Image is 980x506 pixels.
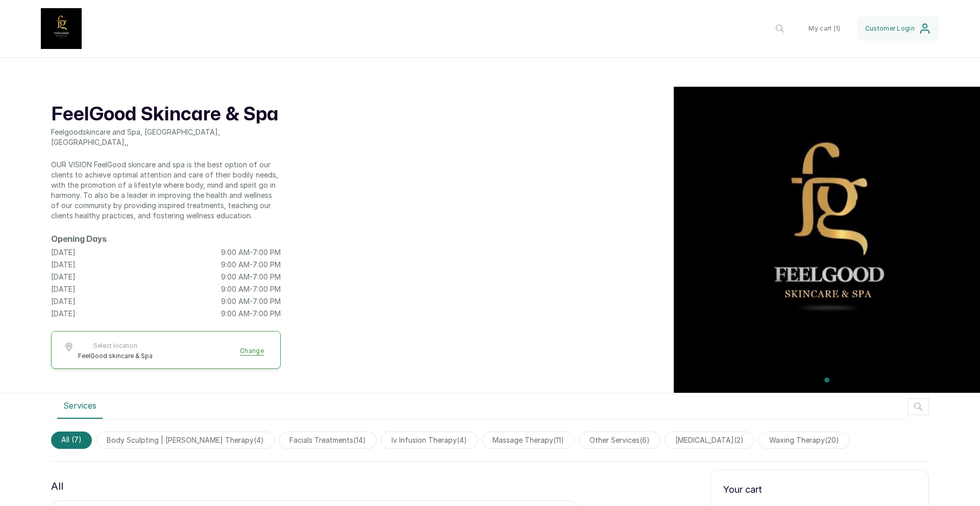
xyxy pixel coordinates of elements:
[51,103,281,127] h1: FeelGood Skincare & Spa
[674,87,980,393] img: header image
[723,483,916,497] p: Your cart
[381,432,478,449] span: iv infusion therapy(4)
[57,393,103,419] button: Services
[78,352,153,360] span: FeelGood skincare & Spa
[221,247,281,258] p: 9:00 AM - 7:00 PM
[482,432,575,449] span: massage therapy(11)
[51,247,76,258] p: [DATE]
[64,342,268,360] button: Select locationFeelGood skincare & SpaChange
[221,296,281,307] p: 9:00 AM - 7:00 PM
[78,342,153,350] span: Select location
[279,432,377,449] span: facials treatments(14)
[51,160,281,221] p: OUR VISION FeelGood skincare and spa is the best option of our clients to achieve optimal attenti...
[51,478,63,494] p: All
[857,16,939,41] button: Customer Login
[865,24,915,33] span: Customer Login
[51,127,281,147] p: Feelgoodskincare and Spa, [GEOGRAPHIC_DATA], [GEOGRAPHIC_DATA] , ,
[800,16,848,41] button: My cart (1)
[51,260,76,270] p: [DATE]
[51,309,76,319] p: [DATE]
[96,432,275,449] span: body sculpting | [PERSON_NAME] therapy(4)
[221,260,281,270] p: 9:00 AM - 7:00 PM
[758,432,850,449] span: waxing therapy(20)
[221,284,281,294] p: 9:00 AM - 7:00 PM
[51,296,76,307] p: [DATE]
[579,432,660,449] span: other services(6)
[41,8,82,49] img: business logo
[51,432,92,449] span: All (7)
[51,284,76,294] p: [DATE]
[221,272,281,282] p: 9:00 AM - 7:00 PM
[51,233,281,245] h2: Opening Days
[51,272,76,282] p: [DATE]
[665,432,754,449] span: [MEDICAL_DATA](2)
[221,309,281,319] p: 9:00 AM - 7:00 PM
